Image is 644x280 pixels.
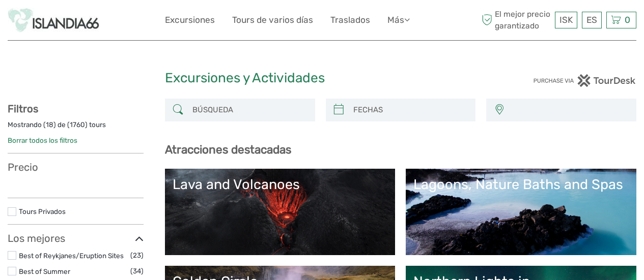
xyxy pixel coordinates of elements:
[479,9,552,31] span: El mejor precio garantizado
[19,207,66,215] a: Tours Privados
[165,13,215,27] a: Excursiones
[165,143,291,157] b: Atracciones destacadas
[19,267,70,275] a: Best of Summer
[623,15,632,25] span: 0
[173,176,388,193] div: Lava and Volcanoes
[46,120,53,130] label: 18
[330,13,370,27] a: Traslados
[8,232,144,244] h3: Los mejores
[8,136,77,144] a: Borrar todos los filtros
[582,12,602,28] div: ES
[413,176,629,247] a: Lagoons, Nature Baths and Spas
[165,70,480,86] h1: Excursiones y Actividades
[387,13,410,27] a: Más
[8,120,144,136] div: Mostrando ( ) de ( ) tours
[130,265,144,277] span: (34)
[8,161,144,173] h3: Precio
[413,176,629,193] div: Lagoons, Nature Baths and Spas
[232,13,313,27] a: Tours de varios días
[188,101,310,119] input: BÚSQUEDA
[559,15,573,25] span: ISK
[70,120,85,130] label: 1760
[533,74,636,87] img: PurchaseViaTourDesk.png
[8,8,99,33] img: Islandia66
[130,250,144,261] span: (23)
[19,252,124,260] a: Best of Reykjanes/Eruption Sites
[8,103,38,115] strong: Filtros
[173,176,388,247] a: Lava and Volcanoes
[349,101,471,119] input: FECHAS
